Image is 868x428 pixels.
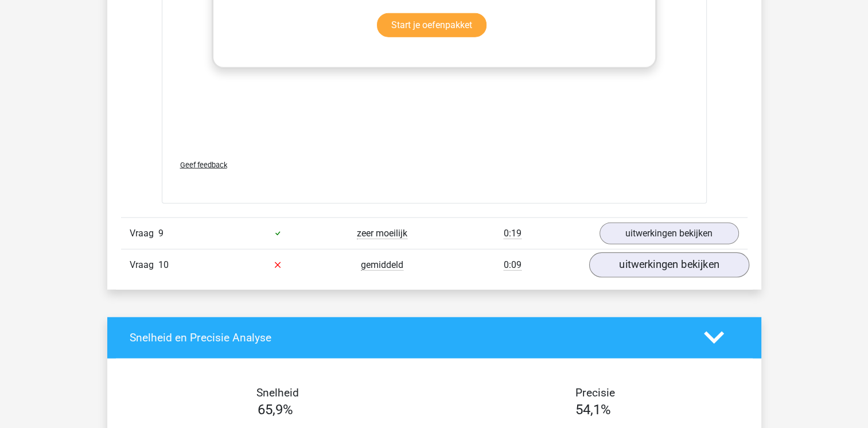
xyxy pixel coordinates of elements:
a: uitwerkingen bekijken [589,252,749,278]
span: 10 [158,259,169,270]
span: Vraag [130,258,158,272]
span: 0:19 [504,228,521,239]
h4: Snelheid en Precisie Analyse [130,331,687,344]
span: zeer moeilijk [357,228,407,239]
h4: Snelheid [130,386,426,399]
span: 9 [158,228,164,239]
span: gemiddeld [361,259,403,271]
span: 54,1% [575,402,611,418]
h4: Precisie [447,386,744,399]
a: Start je oefenpakket [377,13,486,37]
span: Geef feedback [180,161,227,169]
a: uitwerkingen bekijken [600,223,739,244]
span: Vraag [130,227,158,240]
span: 0:09 [504,259,521,271]
span: 65,9% [258,402,293,418]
